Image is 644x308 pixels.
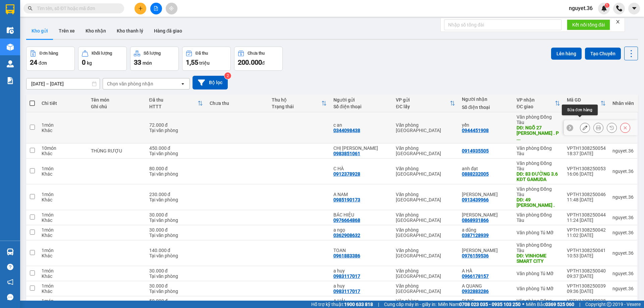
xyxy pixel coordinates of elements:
div: 1 món [42,122,84,128]
div: Khác [42,253,84,258]
div: BÁC HIỆU [333,212,389,218]
div: 80.000 đ [149,166,203,171]
div: Số điện thoại [462,105,510,110]
img: solution-icon [7,77,14,84]
th: Toggle SortBy [268,95,330,112]
span: kg [87,60,92,66]
div: VPTH1308250038 [567,298,606,304]
div: 30.000 đ [149,268,203,273]
span: Hỗ trợ kỹ thuật: [311,301,373,308]
button: Kho gửi [26,23,53,39]
span: ... [517,136,521,141]
div: Đã thu [149,97,198,103]
span: Miền Bắc [526,301,574,308]
strong: 0369 525 060 [545,302,574,307]
div: DĐ: NGÕ 27 LÊ VĂN LƯƠNG . P NHÂN CHÍNH [517,125,560,141]
div: Văn phòng Đồng Tàu [517,212,560,223]
img: logo.jpg [8,8,42,42]
div: Văn phòng Đồng Tàu [517,242,560,253]
div: DĐ: VINHOME SMART CITY [517,253,560,264]
div: 0913439966 [462,197,489,202]
div: nguyet.36 [612,194,634,200]
button: Trên xe [53,23,80,39]
div: 0344098438 [333,128,360,133]
span: 24 [30,58,37,66]
div: 1 món [42,283,84,289]
div: Văn phòng Tú Mỡ [517,271,560,276]
div: Văn phòng [GEOGRAPHIC_DATA] [396,268,455,279]
span: Kết nối tổng đài [572,21,605,28]
div: 0888232005 [462,171,489,177]
button: Đơn hàng24đơn [26,47,75,71]
div: 1 món [42,298,84,304]
div: VÂN ANH [462,212,510,218]
div: a huy [333,268,389,273]
div: Tại văn phòng [149,233,203,238]
div: 0912378928 [333,171,360,177]
div: nguyet.36 [612,271,634,276]
div: 0976664868 [333,218,360,223]
li: Hotline: 1900888999 [37,42,152,50]
div: MINH NGUYỆT [462,192,510,197]
div: 30.000 đ [149,227,203,233]
div: A QUANG [462,283,510,289]
img: warehouse-icon [7,44,14,51]
strong: 1900 633 818 [344,302,373,307]
div: 0961883386 [333,253,360,258]
input: Tìm tên, số ĐT hoặc mã đơn [37,5,116,12]
div: 18:37 [DATE] [567,151,606,156]
div: Trạng thái [272,104,321,109]
span: ⚪️ [522,303,524,306]
div: Nhân viên [612,101,634,106]
div: 11:48 [DATE] [567,197,606,202]
div: Chọn văn phòng nhận [107,80,153,87]
div: c an [333,122,389,128]
span: 33 [134,58,141,66]
li: 01A03 [GEOGRAPHIC_DATA], [GEOGRAPHIC_DATA] ( bên cạnh cây xăng bến xe phía Bắc cũ) [37,16,152,42]
span: message [7,294,13,300]
span: 0 [82,58,86,66]
div: 1 món [42,227,84,233]
th: Toggle SortBy [392,95,459,112]
div: ĐC lấy [396,104,450,109]
div: Khác [42,289,84,294]
div: Khác [42,197,84,202]
div: 0983851061 [333,151,360,156]
div: 0944451908 [462,128,489,133]
div: Mã GD [567,97,600,103]
span: plus [138,6,143,11]
div: 0914935505 [462,148,489,153]
span: 1,55 [186,58,198,66]
th: Toggle SortBy [563,95,609,112]
span: | [579,301,580,308]
span: search [28,6,33,11]
button: Số lượng33món [130,47,179,71]
button: Kết nối tổng đài [567,19,610,30]
div: VPTH1308250054 [567,145,606,151]
div: VPTH1308250039 [567,283,606,289]
div: 1 món [42,248,84,253]
div: Tại văn phòng [149,218,203,223]
div: a huy [333,283,389,289]
div: 0868931866 [462,218,489,223]
span: file-add [154,6,158,11]
div: 0932883286 [462,289,489,294]
div: VP gửi [396,97,450,103]
input: Select a date range. [26,78,100,89]
div: Khác [42,233,84,238]
span: 200.000 [238,58,262,66]
span: triệu [199,60,210,66]
div: nguyet.36 [612,148,634,153]
button: plus [135,3,146,14]
div: DĐ: 49 QUANG TRUNG . [517,197,560,208]
button: Chưa thu200.000đ [234,47,283,71]
button: aim [166,3,177,14]
button: Kho nhận [80,23,111,39]
div: 450.000 đ [149,145,203,151]
div: nguyet.36 [612,230,634,235]
div: 30.000 đ [149,212,203,218]
div: 1 món [42,212,84,218]
div: Tại văn phòng [149,197,203,202]
div: THÙNG RƯỢU [91,148,143,153]
div: 1 món [42,268,84,273]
